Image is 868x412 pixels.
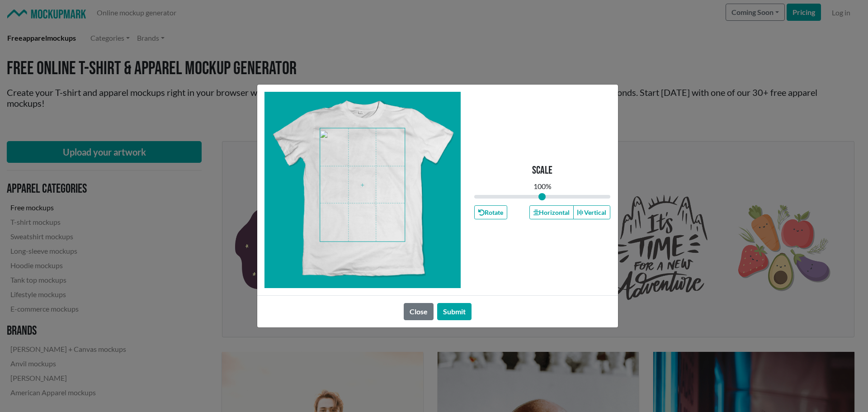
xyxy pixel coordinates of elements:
button: Close [404,303,434,320]
button: Rotate [474,205,507,219]
button: Vertical [573,205,610,219]
button: Horizontal [529,205,574,219]
button: Submit [437,303,472,320]
div: 100 % [533,181,552,192]
p: Scale [532,164,552,177]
